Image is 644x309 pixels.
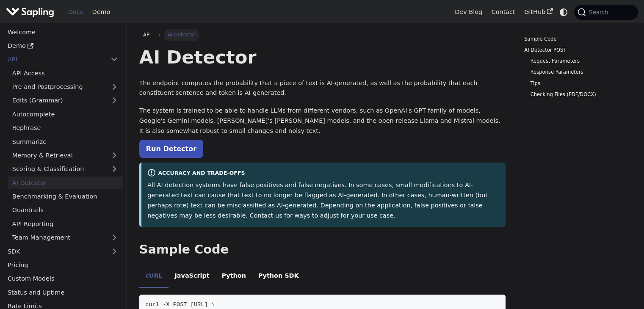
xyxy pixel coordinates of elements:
button: Collapse sidebar category 'API' [106,53,123,66]
a: Rephrase [8,122,123,134]
li: cURL [139,265,169,289]
a: Tips [531,80,626,88]
p: The system is trained to be able to handle LLMs from different vendors, such as OpenAI's GPT fami... [139,106,506,136]
button: Search (Command+K) [574,5,638,20]
a: Demo [3,40,123,52]
a: Edits (Grammar) [8,94,123,107]
span: Search [586,9,613,16]
a: Summarize [8,135,123,148]
a: Checking Files (PDF/DOCX) [531,91,626,99]
li: Python [216,265,252,289]
a: Request Parameters [531,57,626,65]
h2: Sample Code [139,242,506,257]
a: Team Management [8,232,123,244]
a: API Reporting [8,218,123,230]
a: AI Detector [8,177,123,189]
a: Pre and Postprocessing [8,81,123,93]
p: The endpoint computes the probability that a piece of text is AI-generated, as well as the probab... [139,78,506,99]
li: Python SDK [252,265,305,289]
a: Custom Models [3,273,123,285]
li: JavaScript [169,265,216,289]
a: Benchmarking & Evaluation [8,190,123,203]
button: Switch between dark and light mode (currently system mode) [558,6,570,18]
a: API Access [8,67,123,79]
span: API [143,32,151,38]
a: Sample Code [524,35,629,43]
div: Accuracy and Trade-offs [147,168,500,179]
a: Pricing [3,259,123,271]
a: Response Parameters [531,68,626,76]
a: Contact [487,6,520,19]
a: AI Detector POST [524,46,629,54]
img: Sapling.ai [6,6,54,18]
a: Scoring & Classification [8,163,123,175]
span: AI Detector [164,29,199,41]
a: Run Detector [139,140,203,158]
a: Memory & Retrieval [8,149,123,162]
a: Sapling.aiSapling.ai [6,6,57,18]
a: Status and Uptime [3,286,123,298]
a: Demo [88,6,115,19]
button: Expand sidebar category 'SDK' [106,245,123,257]
a: Welcome [3,26,123,38]
a: Autocomplete [8,108,123,120]
p: All AI detection systems have false positives and false negatives. In some cases, small modificat... [147,180,500,221]
a: Guardrails [8,204,123,216]
span: curl -X POST [URL] \ [145,301,215,308]
nav: Breadcrumbs [139,29,506,41]
a: Docs [64,6,88,19]
a: SDK [3,245,106,257]
a: GitHub [520,6,557,19]
a: API [3,53,106,66]
a: Dev Blog [450,6,486,19]
h1: AI Detector [139,46,506,69]
a: API [139,29,155,41]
